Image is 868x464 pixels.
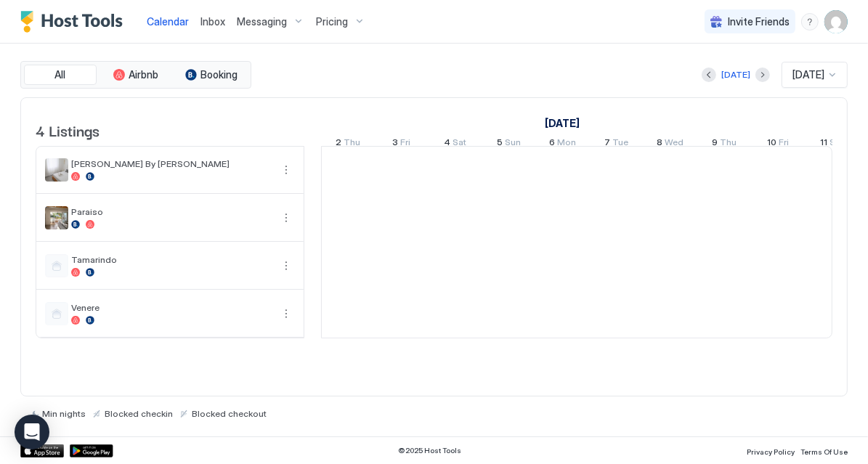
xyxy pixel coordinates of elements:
span: Pricing [316,15,348,28]
span: Inbox [200,15,225,28]
span: 7 [605,137,611,152]
div: tab-group [20,61,251,89]
span: Airbnb [129,68,159,81]
span: 5 [498,137,503,152]
span: 11 [820,137,827,152]
button: More options [277,209,295,227]
button: Previous month [702,68,716,82]
a: October 5, 2025 [494,134,525,155]
div: listing image [45,158,68,182]
a: October 8, 2025 [654,134,688,155]
span: Sun [506,137,522,152]
button: More options [277,161,295,179]
span: Fri [401,137,411,152]
a: October 11, 2025 [816,134,847,155]
span: © 2025 Host Tools [399,446,462,455]
a: Terms Of Use [800,443,848,458]
div: User profile [824,10,848,33]
span: Fri [779,137,789,152]
span: Paraiso [71,206,272,217]
span: Blocked checkout [192,408,267,419]
span: Min nights [42,408,86,419]
span: 2 [336,137,341,152]
div: menu [277,305,295,322]
span: Venere [71,302,272,313]
div: menu [801,13,819,30]
span: 10 [767,137,776,152]
span: Invite Friends [728,15,790,28]
span: Privacy Policy [747,447,795,456]
span: Tamarindo [71,254,272,265]
span: Mon [558,137,577,152]
span: Messaging [237,15,287,28]
div: [DATE] [721,68,750,81]
span: Terms Of Use [800,447,848,456]
span: 4 Listings [36,119,100,141]
a: October 3, 2025 [389,134,415,155]
a: Host Tools Logo [20,11,129,33]
span: Tue [613,137,629,152]
div: menu [277,161,295,179]
a: October 10, 2025 [763,134,792,155]
span: 3 [393,137,399,152]
a: Calendar [147,14,189,29]
span: 8 [657,137,663,152]
button: More options [277,305,295,322]
span: Sat [453,137,467,152]
a: Privacy Policy [747,443,795,458]
span: Wed [665,137,684,152]
a: October 9, 2025 [708,134,740,155]
div: menu [277,257,295,274]
span: Thu [344,137,360,152]
a: October 1, 2025 [541,113,583,134]
a: October 4, 2025 [441,134,471,155]
span: 9 [712,137,718,152]
button: Next month [755,68,770,82]
a: October 2, 2025 [332,134,364,155]
div: Open Intercom Messenger [15,415,49,449]
span: All [55,68,66,81]
button: [DATE] [719,66,753,84]
span: [DATE] [792,68,824,81]
button: More options [277,257,295,274]
span: [PERSON_NAME] By [PERSON_NAME] [71,158,272,169]
span: 6 [550,137,556,152]
button: Airbnb [100,65,172,85]
button: All [24,65,97,85]
button: Booking [175,65,248,85]
a: Google Play Store [70,444,113,457]
a: App Store [20,444,64,457]
span: Thu [720,137,737,152]
span: Sat [830,137,843,152]
span: Booking [201,68,238,81]
a: Inbox [200,14,225,29]
span: 4 [445,137,451,152]
a: October 6, 2025 [546,134,580,155]
span: Calendar [147,15,189,28]
a: October 7, 2025 [601,134,633,155]
span: Blocked checkin [105,408,173,419]
div: menu [277,209,295,227]
div: listing image [45,206,68,229]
